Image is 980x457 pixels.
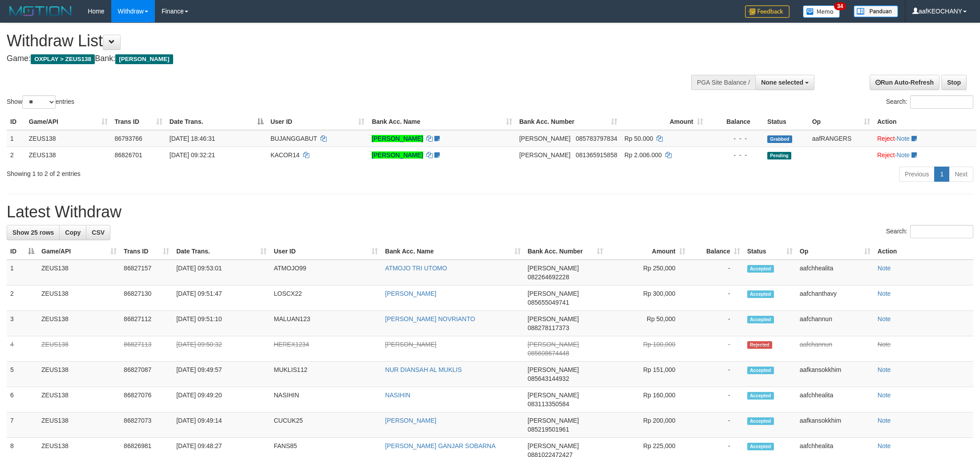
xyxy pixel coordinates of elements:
[710,134,760,143] div: - - -
[270,412,381,438] td: CUCUK25
[745,5,790,18] img: Feedback.jpg
[747,290,774,298] span: Accepted
[7,54,644,63] h4: Game: Bank:
[270,362,381,387] td: MUKLIS112
[385,265,447,272] a: ATMOJO TRI UTOMO
[764,114,809,130] th: Status
[528,417,579,424] span: [PERSON_NAME]
[941,75,967,90] a: Stop
[7,311,38,336] td: 3
[910,95,973,109] input: Search:
[385,442,495,449] a: [PERSON_NAME] GANJAR SOBARNA
[747,443,774,450] span: Accepted
[528,265,579,272] span: [PERSON_NAME]
[624,151,662,159] span: Rp 2.006.000
[524,243,607,260] th: Bank Acc. Number: activate to sort column ascending
[173,243,270,260] th: Date Trans.: activate to sort column ascending
[7,243,38,260] th: ID: activate to sort column descending
[528,392,579,399] span: [PERSON_NAME]
[710,151,760,159] div: - - -
[747,367,774,374] span: Accepted
[809,114,874,130] th: Op: activate to sort column ascending
[38,412,120,438] td: ZEUS138
[528,375,569,382] span: Copy 085643144932 to clipboard
[689,336,744,362] td: -
[689,260,744,286] td: -
[854,5,898,17] img: panduan.png
[173,387,270,412] td: [DATE] 09:49:20
[607,243,689,260] th: Amount: activate to sort column ascending
[910,225,973,238] input: Search:
[809,130,874,147] td: aafRANGERS
[22,95,56,109] select: Showentries
[874,130,976,147] td: ·
[796,286,874,311] td: aafchanthavy
[7,260,38,286] td: 1
[173,336,270,362] td: [DATE] 09:50:32
[796,260,874,286] td: aafchhealita
[173,311,270,336] td: [DATE] 09:51:10
[878,442,891,449] a: Note
[528,350,569,357] span: Copy 085608674448 to clipboard
[120,311,173,336] td: 86827112
[120,243,173,260] th: Trans ID: activate to sort column ascending
[897,135,910,142] a: Note
[878,392,891,399] a: Note
[7,225,60,240] a: Show 25 rows
[767,152,791,159] span: Pending
[886,95,973,109] label: Search:
[31,54,95,64] span: OXPLAY > ZEUS138
[270,286,381,311] td: LOSCX22
[38,286,120,311] td: ZEUS138
[796,311,874,336] td: aafchannun
[899,167,935,182] a: Previous
[878,417,891,424] a: Note
[607,286,689,311] td: Rp 300,000
[385,341,436,348] a: [PERSON_NAME]
[621,114,707,130] th: Amount: activate to sort column ascending
[528,442,579,449] span: [PERSON_NAME]
[7,166,402,178] div: Showing 1 to 2 of 2 entries
[120,387,173,412] td: 86827076
[120,362,173,387] td: 86827087
[897,151,910,159] a: Note
[886,225,973,238] label: Search:
[59,225,86,240] a: Copy
[519,135,571,142] span: [PERSON_NAME]
[607,387,689,412] td: Rp 160,000
[689,412,744,438] td: -
[38,260,120,286] td: ZEUS138
[7,32,644,50] h1: Withdraw List
[528,290,579,297] span: [PERSON_NAME]
[25,114,111,130] th: Game/API: activate to sort column ascending
[115,151,142,159] span: 86826701
[7,412,38,438] td: 7
[747,392,774,400] span: Accepted
[170,151,215,159] span: [DATE] 09:32:21
[38,243,120,260] th: Game/API: activate to sort column ascending
[372,135,423,142] a: [PERSON_NAME]
[7,387,38,412] td: 6
[796,336,874,362] td: aafchannun
[689,286,744,311] td: -
[38,362,120,387] td: ZEUS138
[747,265,774,273] span: Accepted
[747,341,772,349] span: Rejected
[38,387,120,412] td: ZEUS138
[173,286,270,311] td: [DATE] 09:51:47
[874,147,976,163] td: ·
[607,260,689,286] td: Rp 250,000
[877,151,895,159] a: Reject
[120,336,173,362] td: 86827113
[878,366,891,373] a: Note
[270,260,381,286] td: ATMOJO99
[270,311,381,336] td: MALUAN123
[385,366,462,373] a: NUR DIANSAH AL MUKLIS
[689,243,744,260] th: Balance: activate to sort column ascending
[385,290,436,297] a: [PERSON_NAME]
[7,130,25,147] td: 1
[528,315,579,322] span: [PERSON_NAME]
[796,387,874,412] td: aafchhealita
[7,114,25,130] th: ID
[270,387,381,412] td: NASIHIN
